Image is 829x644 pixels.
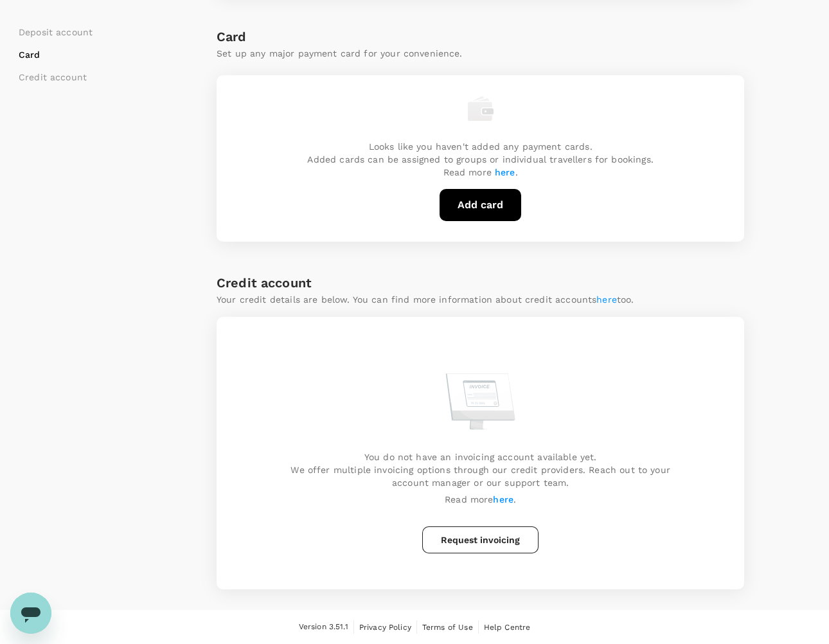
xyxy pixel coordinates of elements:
[217,273,312,293] h6: Credit account
[19,26,93,39] li: Deposit account
[299,621,348,634] span: Version 3.51.1
[422,526,539,553] button: Request invoicing
[359,620,411,634] a: Privacy Policy
[307,140,653,179] p: Looks like you haven't added any payment cards. Added cards can be assigned to groups or individu...
[493,494,513,505] a: here
[253,493,708,506] p: Read more .
[253,451,708,489] p: You do not have an invoicing account available yet. We offer multiple invoicing options through o...
[217,293,634,306] p: Your credit details are below. You can find more information about credit accounts too.
[468,96,494,121] img: empty
[10,593,51,634] iframe: Button to launch messaging window
[19,48,93,61] li: Card
[422,623,473,632] span: Terms of Use
[495,167,515,177] a: here
[440,189,521,221] button: Add card
[422,620,473,634] a: Terms of Use
[217,26,744,47] h6: Card
[217,47,744,60] p: Set up any major payment card for your convenience.
[359,623,411,632] span: Privacy Policy
[19,71,93,84] li: Credit account
[484,620,531,634] a: Help Centre
[484,623,531,632] span: Help Centre
[596,294,617,305] a: here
